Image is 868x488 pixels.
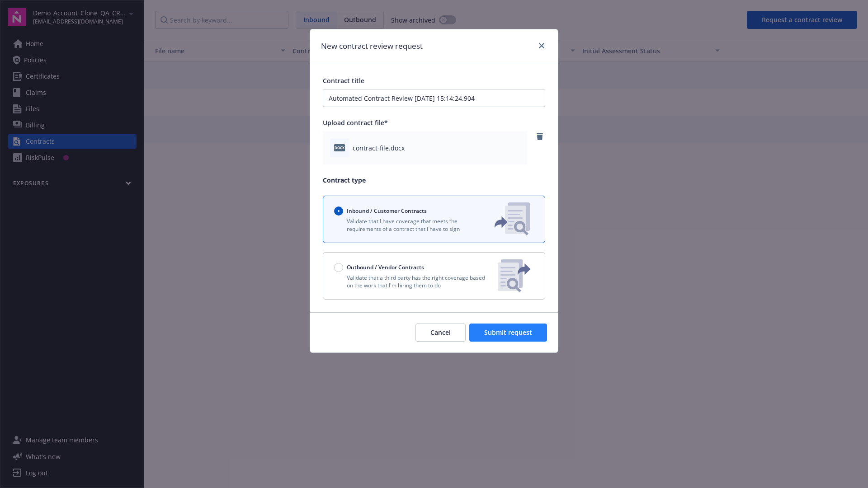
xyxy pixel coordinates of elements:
[469,324,547,342] button: Submit request
[353,143,405,153] span: contract-file.docx
[430,328,451,337] span: Cancel
[347,207,427,215] span: Inbound / Customer Contracts
[484,328,532,337] span: Submit request
[334,206,343,216] input: Inbound / Customer Contracts
[323,118,388,127] span: Upload contract file*
[323,252,545,300] button: Outbound / Vendor ContractsValidate that a third party has the right coverage based on the work t...
[334,263,343,272] input: Outbound / Vendor Contracts
[323,196,545,243] button: Inbound / Customer ContractsValidate that I have coverage that meets the requirements of a contra...
[415,324,466,342] button: Cancel
[321,40,423,52] h1: New contract review request
[347,263,424,271] span: Outbound / Vendor Contracts
[323,76,364,85] span: Contract title
[323,89,545,107] input: Enter a title for this contract
[334,217,480,233] p: Validate that I have coverage that meets the requirements of a contract that I have to sign
[334,274,491,289] p: Validate that a third party has the right coverage based on the work that I'm hiring them to do
[334,144,345,151] span: docx
[534,131,545,142] a: remove
[323,175,545,185] p: Contract type
[536,40,547,51] a: close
